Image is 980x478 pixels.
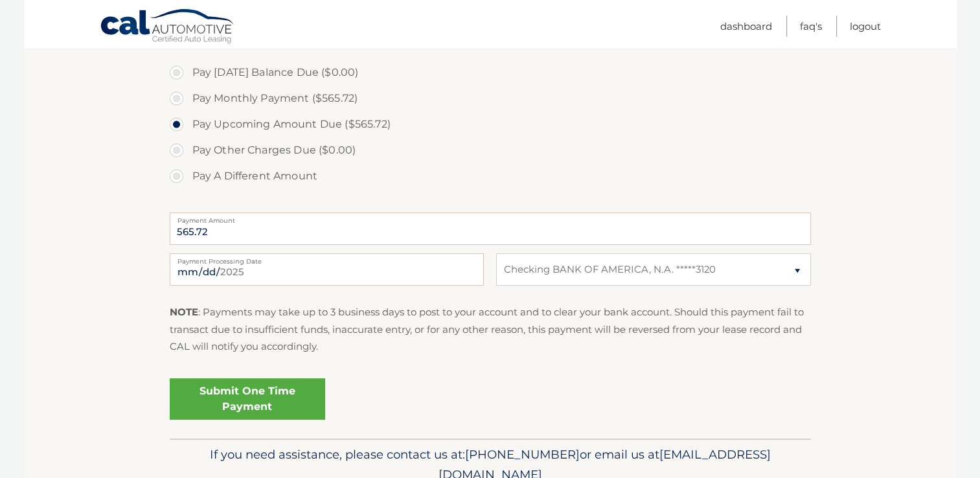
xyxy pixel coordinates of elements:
[170,111,811,137] label: Pay Upcoming Amount Due ($565.72)
[170,85,811,111] label: Pay Monthly Payment ($565.72)
[170,163,811,189] label: Pay A Different Amount
[170,253,484,286] input: Payment Date
[800,16,822,37] a: FAQ's
[170,304,811,355] p: : Payments may take up to 3 business days to post to your account and to clear your bank account....
[170,212,811,245] input: Payment Amount
[170,253,484,264] label: Payment Processing Date
[100,8,236,46] a: Cal Automotive
[170,212,811,223] label: Payment Amount
[170,306,198,318] strong: NOTE
[465,447,580,462] span: [PHONE_NUMBER]
[720,16,772,37] a: Dashboard
[170,60,811,85] label: Pay [DATE] Balance Due ($0.00)
[170,137,811,163] label: Pay Other Charges Due ($0.00)
[850,16,881,37] a: Logout
[170,378,325,420] a: Submit One Time Payment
